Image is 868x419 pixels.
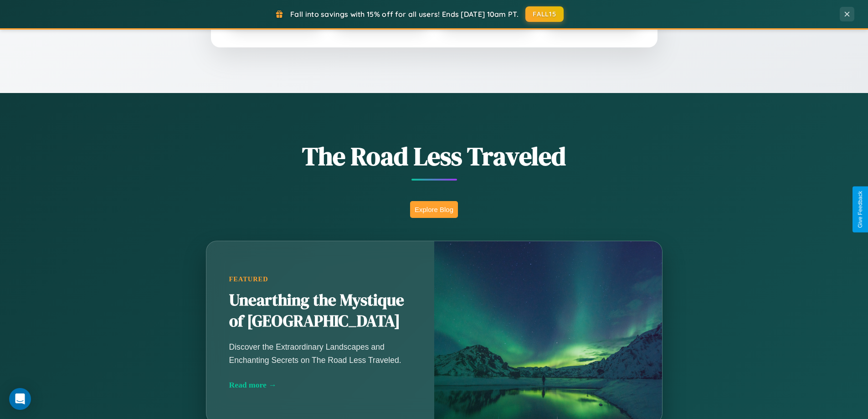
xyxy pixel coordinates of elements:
button: Explore Blog [410,201,458,218]
div: Give Feedback [857,191,863,228]
button: FALL15 [525,6,564,22]
span: Fall into savings with 15% off for all users! Ends [DATE] 10am PT. [290,10,519,19]
div: Featured [229,275,411,283]
div: Read more → [229,380,411,390]
h2: Unearthing the Mystique of [GEOGRAPHIC_DATA] [229,290,411,332]
p: Discover the Extraordinary Landscapes and Enchanting Secrets on The Road Less Traveled. [229,341,411,366]
h1: The Road Less Traveled [161,139,708,174]
div: Open Intercom Messenger [9,388,31,410]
